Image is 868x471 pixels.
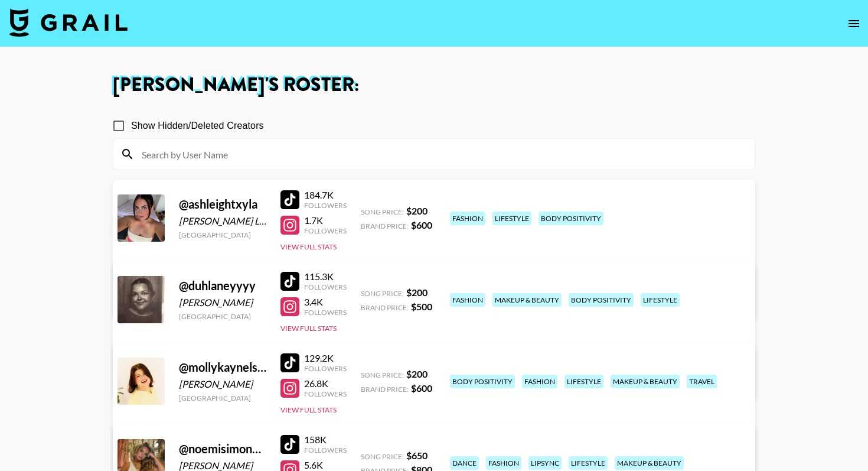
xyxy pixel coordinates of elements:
div: lifestyle [564,375,603,388]
strong: $ 200 [406,205,428,216]
div: 115.3K [304,271,347,282]
div: Followers [304,201,347,210]
div: 26.8K [304,378,347,389]
div: Followers [304,308,347,317]
strong: $ 200 [406,368,428,379]
h1: [PERSON_NAME] 's Roster: [113,76,755,95]
div: body positivity [450,375,515,388]
div: [PERSON_NAME] Lusetich-[PERSON_NAME] [179,215,266,227]
div: dance [450,456,479,470]
img: Grail Talent [9,8,128,37]
div: Followers [304,389,347,398]
div: Followers [304,282,347,291]
input: Search by User Name [135,145,748,164]
span: Show Hidden/Deleted Creators [131,119,264,133]
div: @ mollykaynelson [179,360,266,375]
span: Song Price: [361,207,404,216]
span: Song Price: [361,452,404,461]
div: [PERSON_NAME] [179,297,266,308]
div: [PERSON_NAME] [179,378,266,390]
div: body positivity [569,293,634,307]
div: Followers [304,364,347,373]
div: makeup & beauty [615,456,684,470]
div: [GEOGRAPHIC_DATA] [179,394,266,402]
div: 5.6K [304,459,347,471]
div: lipsync [528,456,562,470]
div: lifestyle [569,456,608,470]
div: @ duhlaneyyyy [179,278,266,293]
div: Followers [304,226,347,235]
div: [GEOGRAPHIC_DATA] [179,312,266,321]
div: fashion [450,293,485,307]
button: open drawer [842,12,866,35]
div: @ ashleightxyla [179,197,266,212]
div: @ noemisimoncouceiro [179,441,266,456]
span: Brand Price: [361,222,409,230]
div: fashion [522,375,557,388]
div: fashion [450,212,485,225]
span: Brand Price: [361,303,409,312]
div: [GEOGRAPHIC_DATA] [179,230,266,239]
div: fashion [486,456,521,470]
strong: $ 600 [411,382,432,394]
div: Followers [304,446,347,454]
span: Song Price: [361,289,404,298]
button: View Full Stats [280,324,337,333]
div: lifestyle [492,212,531,225]
button: View Full Stats [280,405,337,414]
strong: $ 500 [411,301,432,312]
div: lifestyle [641,293,680,307]
span: Brand Price: [361,385,409,394]
div: body positivity [539,212,603,225]
strong: $ 600 [411,219,432,230]
div: 158K [304,434,347,446]
div: travel [687,375,717,388]
div: makeup & beauty [611,375,680,388]
button: View Full Stats [280,242,337,251]
div: 1.7K [304,215,347,226]
strong: $ 200 [406,287,428,298]
div: 129.2K [304,352,347,364]
span: Song Price: [361,371,404,379]
strong: $ 650 [406,450,428,461]
div: 3.4K [304,296,347,308]
div: 184.7K [304,189,347,201]
div: makeup & beauty [492,293,562,307]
